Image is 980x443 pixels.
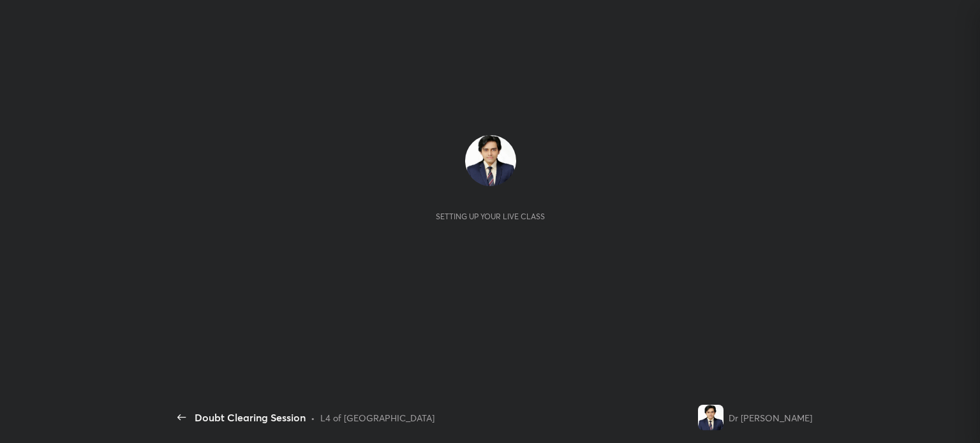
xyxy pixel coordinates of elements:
[311,411,315,425] div: •
[320,411,434,425] div: L4 of [GEOGRAPHIC_DATA]
[195,410,306,425] div: Doubt Clearing Session
[465,135,516,186] img: 2e347f1550df45dfb115d3d6581c46e2.jpg
[729,411,812,425] div: Dr [PERSON_NAME]
[698,405,724,430] img: 2e347f1550df45dfb115d3d6581c46e2.jpg
[436,212,545,221] div: Setting up your live class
